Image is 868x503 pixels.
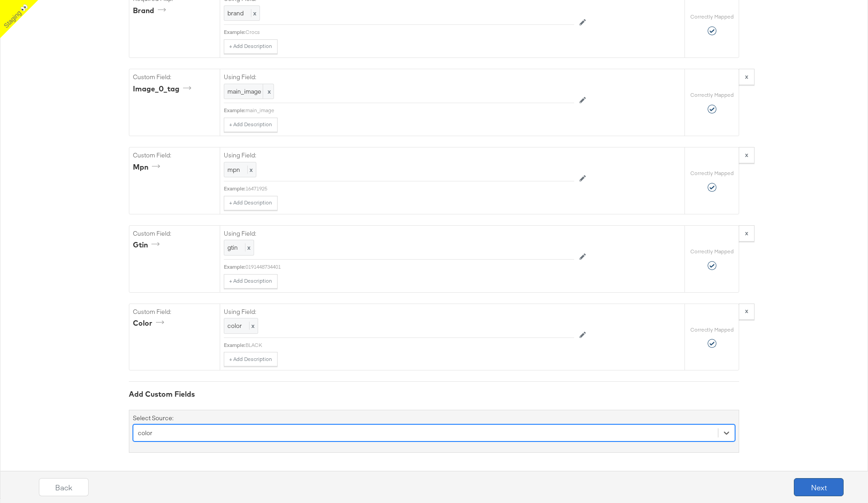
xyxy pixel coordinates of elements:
button: x [739,147,755,163]
label: Custom Field: [133,73,216,81]
button: Back [39,478,89,496]
div: Example: [224,342,245,349]
div: Add Custom Fields [129,389,739,399]
span: x [263,84,274,99]
strong: x [745,151,748,159]
label: Using Field: [224,229,574,238]
div: mpn [133,162,163,172]
span: gtin [227,243,238,251]
div: Crocs [245,28,574,36]
div: BLACK [245,342,574,349]
label: Correctly Mapped [690,170,734,177]
div: main_image [245,107,574,114]
strong: x [745,229,748,237]
span: x [249,322,255,330]
div: Example: [224,107,245,114]
div: Example: [224,185,245,192]
div: Example: [224,28,245,36]
label: Custom Field: [133,308,216,316]
label: Custom Field: [133,151,216,160]
label: Correctly Mapped [690,91,734,99]
label: Correctly Mapped [690,13,734,20]
label: Using Field: [224,308,574,316]
button: x [739,304,755,320]
div: 0191448734401 [245,263,574,270]
span: color [227,322,242,330]
button: + Add Description [224,196,278,210]
label: Correctly Mapped [690,326,734,333]
span: x [245,243,250,251]
button: Next [794,478,844,496]
div: image_0_tag [133,84,194,94]
strong: x [745,72,748,81]
span: brand [227,9,244,17]
label: Custom Field: [133,229,216,238]
div: color [138,429,152,437]
label: Select Source: [133,414,174,422]
button: + Add Description [224,274,278,289]
button: x [739,225,755,242]
button: x [739,69,755,85]
div: 16471925 [245,185,574,192]
span: main_image [227,87,270,96]
div: Example: [224,263,245,270]
label: Using Field: [224,151,574,160]
button: + Add Description [224,39,278,54]
span: mpn [227,166,240,174]
strong: x [745,307,748,315]
span: x [247,166,253,174]
span: x [251,9,256,17]
div: color [133,318,167,328]
label: Correctly Mapped [690,248,734,255]
button: + Add Description [224,352,278,366]
div: brand [133,5,169,16]
button: + Add Description [224,118,278,132]
label: Using Field: [224,73,574,81]
div: gtin [133,240,163,250]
